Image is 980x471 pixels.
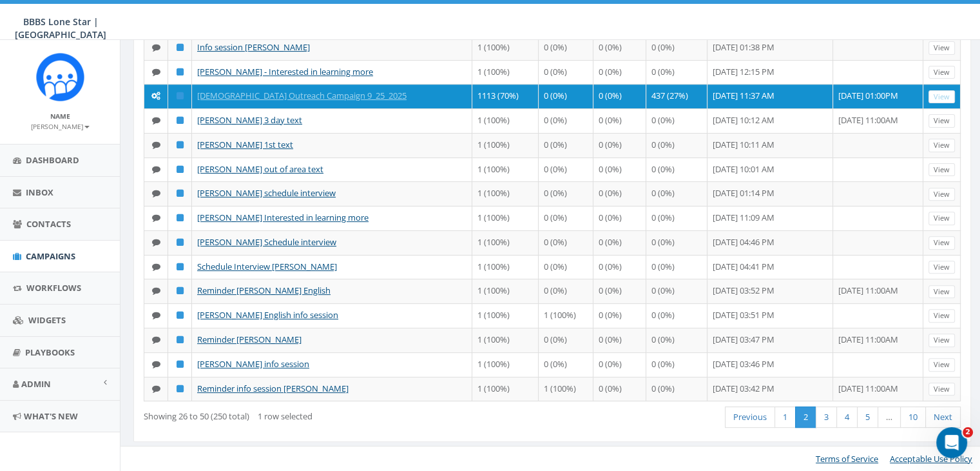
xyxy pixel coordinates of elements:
i: Published [177,286,184,295]
td: 0 (0%) [539,60,593,85]
i: Published [177,141,184,149]
a: View [928,261,955,274]
td: 1 (100%) [539,377,593,401]
i: Text SMS [152,311,160,319]
td: 0 (0%) [539,84,593,108]
td: 0 (0%) [646,352,707,377]
a: [PERSON_NAME] Interested in learning more [197,212,369,223]
i: Text SMS [152,360,160,368]
td: [DATE] 11:37 AM [707,84,833,108]
a: View [928,236,955,250]
td: 1113 (70%) [472,84,539,108]
a: 4 [836,406,858,428]
a: Reminder info session [PERSON_NAME] [197,383,349,394]
a: Reminder [PERSON_NAME] English [197,285,331,296]
a: [PERSON_NAME] info session [197,358,309,370]
a: 5 [857,406,878,428]
i: Published [177,189,184,197]
td: 1 (100%) [472,108,539,133]
td: 0 (0%) [539,108,593,133]
td: 0 (0%) [646,230,707,255]
a: Next [925,406,961,428]
a: Info session [PERSON_NAME] [197,41,310,53]
td: 0 (0%) [593,35,646,60]
td: [DATE] 01:14 PM [707,181,833,206]
span: Inbox [26,186,53,198]
td: 0 (0%) [646,303,707,328]
span: Admin [21,378,51,390]
a: 1 [774,406,796,428]
td: [DATE] 11:00AM [833,328,923,352]
iframe: Intercom live chat [936,427,967,458]
a: … [878,406,901,428]
td: 0 (0%) [593,60,646,85]
a: [PERSON_NAME] English info session [197,309,338,321]
a: [PERSON_NAME] [31,120,90,132]
i: Published [177,43,184,52]
td: [DATE] 03:51 PM [707,303,833,328]
td: 1 (100%) [472,352,539,377]
td: 0 (0%) [539,133,593,157]
td: 0 (0%) [593,84,646,108]
td: [DATE] 04:46 PM [707,230,833,255]
a: [PERSON_NAME] 3 day text [197,114,302,126]
span: Widgets [28,314,66,326]
a: View [928,139,955,152]
a: View [928,66,955,79]
td: [DATE] 03:42 PM [707,377,833,401]
a: Terms of Service [816,453,878,465]
i: Published [177,92,184,100]
td: 0 (0%) [646,133,707,157]
a: 3 [816,406,837,428]
td: 0 (0%) [593,133,646,157]
a: Acceptable Use Policy [890,453,972,465]
a: View [928,334,955,347]
td: 0 (0%) [539,206,593,230]
td: 0 (0%) [646,157,707,182]
a: Schedule Interview [PERSON_NAME] [197,261,337,272]
td: [DATE] 03:46 PM [707,352,833,377]
td: 1 (100%) [472,230,539,255]
td: 1 (100%) [539,303,593,328]
small: Name [50,112,70,121]
td: [DATE] 10:12 AM [707,108,833,133]
i: Text SMS [152,43,160,52]
td: [DATE] 03:47 PM [707,328,833,352]
a: 10 [900,406,926,428]
span: BBBS Lone Star | [GEOGRAPHIC_DATA] [15,15,106,41]
a: [PERSON_NAME] schedule interview [197,187,336,199]
td: 0 (0%) [593,377,646,401]
a: View [928,212,955,225]
a: View [928,90,955,104]
a: View [928,285,955,299]
td: 0 (0%) [646,328,707,352]
td: 0 (0%) [539,279,593,303]
td: 0 (0%) [593,352,646,377]
td: 0 (0%) [593,279,646,303]
a: View [928,358,955,372]
td: [DATE] 01:38 PM [707,35,833,60]
td: 0 (0%) [646,377,707,401]
i: Published [177,336,184,344]
td: 1 (100%) [472,157,539,182]
td: 0 (0%) [646,206,707,230]
td: 1 (100%) [472,279,539,303]
span: Campaigns [26,250,75,262]
td: 0 (0%) [539,255,593,279]
td: 0 (0%) [646,60,707,85]
a: View [928,114,955,128]
td: 437 (27%) [646,84,707,108]
i: Text SMS [152,189,160,197]
a: View [928,383,955,396]
span: Contacts [26,218,71,230]
i: Published [177,214,184,222]
a: View [928,163,955,177]
td: [DATE] 10:01 AM [707,157,833,182]
td: 0 (0%) [539,35,593,60]
i: Text SMS [152,141,160,149]
a: 2 [795,406,816,428]
td: 1 (100%) [472,255,539,279]
td: 0 (0%) [539,328,593,352]
a: [DEMOGRAPHIC_DATA] Outreach Campaign 9_25_2025 [197,90,407,101]
td: 0 (0%) [593,255,646,279]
